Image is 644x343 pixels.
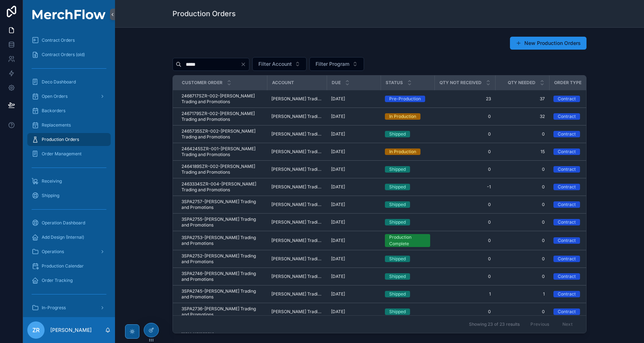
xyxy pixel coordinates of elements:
[27,48,111,61] a: Contract Orders (old)
[558,96,576,102] div: Contract
[271,149,322,155] span: [PERSON_NAME] Trading and Promotions
[181,253,263,265] a: 3SPA2752-[PERSON_NAME] Trading and Promotions
[439,149,491,155] a: 0
[271,184,322,190] span: [PERSON_NAME] Trading and Promotions
[42,178,62,184] span: Receiving
[389,291,406,297] div: Shipped
[271,166,322,172] span: [PERSON_NAME] Trading and Promotions
[27,274,111,287] a: Order Tracking
[42,151,82,157] span: Order Management
[510,37,586,50] button: New Production Orders
[27,301,111,314] a: In-Progress
[181,146,263,157] span: 2464245SZR-001-[PERSON_NAME] Trading and Promotions
[181,164,263,175] a: 2464189SZR-002-[PERSON_NAME] Trading and Promotions
[500,184,545,190] span: 0
[500,96,545,102] a: 37
[42,193,59,198] span: Shipping
[32,326,40,334] span: ZR
[331,202,345,207] span: [DATE]
[42,108,65,114] span: Backorders
[500,219,545,225] span: 0
[181,271,263,282] a: 3SPA2746-[PERSON_NAME] Trading and Promotions
[331,184,345,190] span: [DATE]
[500,291,545,297] a: 1
[389,166,406,173] div: Shipped
[331,184,376,190] a: [DATE]
[27,175,111,188] a: Receiving
[309,57,364,71] button: Select Button
[385,291,430,297] a: Shipped
[500,166,545,172] a: 0
[553,219,599,225] a: Contract
[553,291,599,297] a: Contract
[439,96,491,102] span: 23
[316,60,349,68] span: Filter Program
[181,128,263,140] span: 2465735SZR-002-[PERSON_NAME] Trading and Promotions
[554,80,581,86] span: Order Type
[385,234,430,247] a: Production Complete
[271,114,322,119] span: [PERSON_NAME] Trading and Promotions
[271,219,322,225] span: [PERSON_NAME] Trading and Promotions
[271,256,322,262] a: [PERSON_NAME] Trading and Promotions
[439,256,491,262] a: 0
[271,131,322,137] a: [PERSON_NAME] Trading and Promotions
[331,256,376,262] a: [DATE]
[389,308,406,315] div: Shipped
[252,57,307,71] button: Select Button
[271,309,322,315] span: [PERSON_NAME] Trading and Promotions
[500,256,545,262] span: 0
[386,80,403,86] span: Status
[439,291,491,297] span: 1
[42,93,68,99] span: Open Orders
[331,219,345,225] span: [DATE]
[331,114,345,119] span: [DATE]
[271,238,322,243] a: [PERSON_NAME] Trading and Promotions
[27,216,111,229] a: Operation Dashboard
[385,184,430,190] a: Shipped
[439,166,491,172] a: 0
[385,113,430,120] a: In Production
[27,189,111,202] a: Shipping
[27,119,111,132] a: Replacements
[389,113,416,120] div: In Production
[439,131,491,137] a: 0
[389,219,406,225] div: Shipped
[500,149,545,155] span: 15
[331,238,345,243] span: [DATE]
[553,273,599,280] a: Contract
[385,96,430,102] a: Pre-Production
[500,202,545,207] span: 0
[500,274,545,279] a: 0
[553,201,599,208] a: Contract
[500,309,545,315] a: 0
[331,149,345,155] span: [DATE]
[553,184,599,190] a: Contract
[331,274,345,279] span: [DATE]
[27,90,111,103] a: Open Orders
[331,131,345,137] span: [DATE]
[181,306,263,317] a: 3SPA2736-[PERSON_NAME] Trading and Promotions
[553,308,599,315] a: Contract
[439,309,491,315] span: 0
[331,114,376,119] a: [DATE]
[439,219,491,225] span: 0
[27,231,111,244] a: Add Design (Internal)
[439,238,491,243] span: 0
[439,114,491,119] a: 0
[331,166,376,172] a: [DATE]
[27,245,111,258] a: Operations
[181,216,263,228] a: 3SPA2755-[PERSON_NAME] Trading and Promotions
[389,234,426,247] div: Production Complete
